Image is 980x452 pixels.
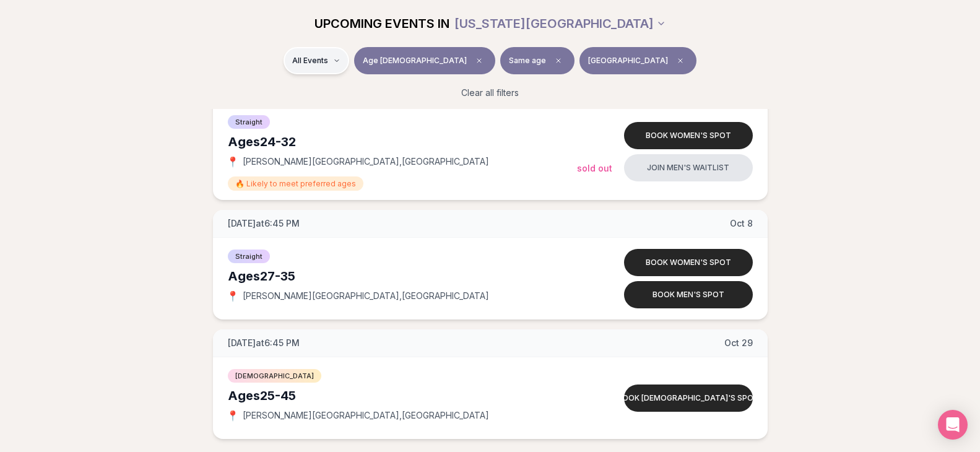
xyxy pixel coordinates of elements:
[624,122,753,149] button: Book women's spot
[624,249,753,276] button: Book women's spot
[243,290,489,302] span: [PERSON_NAME][GEOGRAPHIC_DATA] , [GEOGRAPHIC_DATA]
[228,337,300,349] span: [DATE] at 6:45 PM
[354,47,495,74] button: Age [DEMOGRAPHIC_DATA]Clear age
[228,250,270,263] span: Straight
[730,217,753,230] span: Oct 8
[579,47,696,74] button: [GEOGRAPHIC_DATA]Clear borough filter
[938,410,968,440] div: Open Intercom Messenger
[228,115,270,129] span: Straight
[472,53,487,68] span: Clear age
[454,79,526,106] button: Clear all filters
[577,163,612,173] span: Sold Out
[624,154,753,181] button: Join men's waitlist
[228,176,363,191] span: 🔥 Likely to meet preferred ages
[624,281,753,308] button: Book men's spot
[363,56,467,66] span: Age [DEMOGRAPHIC_DATA]
[284,47,349,74] button: All Events
[228,411,238,420] span: 📍
[551,53,566,68] span: Clear preference
[228,291,238,301] span: 📍
[624,385,753,412] button: Book [DEMOGRAPHIC_DATA]'s spot
[228,369,321,383] span: [DEMOGRAPHIC_DATA]
[228,267,577,285] div: Ages 27-35
[243,155,489,168] span: [PERSON_NAME][GEOGRAPHIC_DATA] , [GEOGRAPHIC_DATA]
[673,53,688,68] span: Clear borough filter
[314,15,449,32] span: UPCOMING EVENTS IN
[228,217,300,230] span: [DATE] at 6:45 PM
[228,157,238,167] span: 📍
[228,133,577,150] div: Ages 24-32
[509,56,546,66] span: Same age
[724,337,753,349] span: Oct 29
[228,387,577,404] div: Ages 25-45
[243,409,489,422] span: [PERSON_NAME][GEOGRAPHIC_DATA] , [GEOGRAPHIC_DATA]
[292,56,328,66] span: All Events
[454,10,666,37] button: [US_STATE][GEOGRAPHIC_DATA]
[588,56,668,66] span: [GEOGRAPHIC_DATA]
[500,47,575,74] button: Same ageClear preference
